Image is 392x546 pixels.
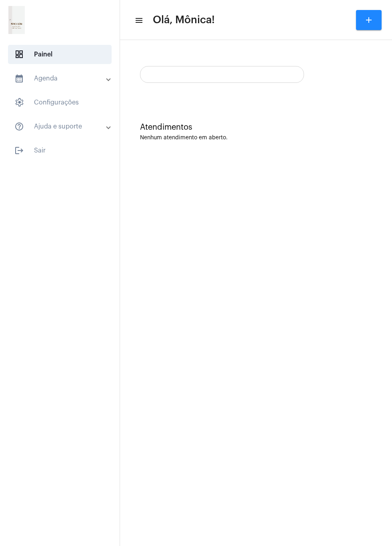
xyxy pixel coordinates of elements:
[14,122,24,131] mat-icon: sidenav icon
[14,50,24,59] span: sidenav icon
[134,16,142,25] mat-icon: sidenav icon
[5,69,120,88] mat-expansion-panel-header: sidenav iconAgenda
[14,74,24,83] mat-icon: sidenav icon
[140,135,372,141] div: Nenhum atendimento em aberto.
[14,122,107,131] mat-panel-title: Ajuda e suporte
[8,93,112,112] span: Configurações
[14,146,24,155] mat-icon: sidenav icon
[364,15,374,25] mat-icon: add
[14,74,107,83] mat-panel-title: Agenda
[153,14,215,26] span: Olá, Mônica!
[14,98,24,107] span: sidenav icon
[6,4,27,36] img: 21e865a3-0c32-a0ee-b1ff-d681ccd3ac4b.png
[140,123,372,132] div: Atendimentos
[8,45,112,64] span: Painel
[8,141,112,160] span: Sair
[5,117,120,136] mat-expansion-panel-header: sidenav iconAjuda e suporte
